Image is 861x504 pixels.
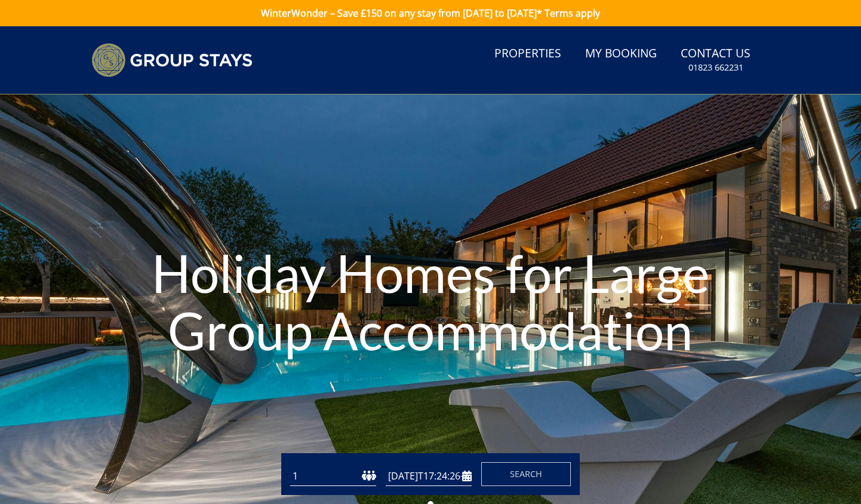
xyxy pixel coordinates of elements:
[688,62,743,74] small: 01823 662231
[676,41,755,80] a: Contact Us01823 662231
[129,221,731,382] h1: Holiday Homes for Large Group Accommodation
[490,41,566,68] a: Properties
[481,462,571,486] button: Search
[510,468,542,479] span: Search
[580,41,662,68] a: My Booking
[386,466,472,486] input: Arrival Date
[91,43,253,77] img: Group Stays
